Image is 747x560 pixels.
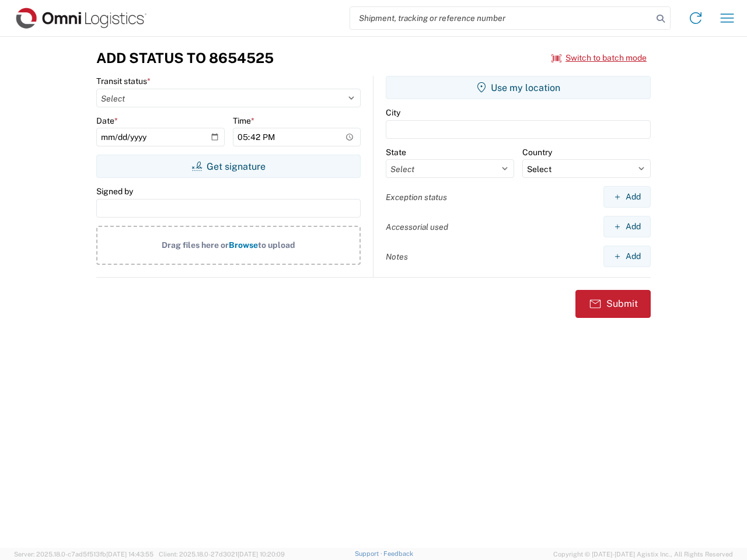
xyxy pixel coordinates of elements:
[96,116,118,126] label: Date
[355,550,384,557] a: Support
[386,76,651,99] button: Use my location
[233,116,254,126] label: Time
[258,240,295,250] span: to upload
[551,48,647,68] button: Switch to batch mode
[386,251,408,262] label: Notes
[350,7,652,29] input: Shipment, tracking or reference number
[162,240,229,250] span: Drag files here or
[96,186,133,197] label: Signed by
[603,246,651,267] button: Add
[603,216,651,237] button: Add
[386,222,448,232] label: Accessorial used
[14,551,153,558] span: Server: 2025.18.0-c7ad5f513fb
[553,549,733,559] span: Copyright © [DATE]-[DATE] Agistix Inc., All Rights Reserved
[159,551,285,558] span: Client: 2025.18.0-27d3021
[386,192,447,202] label: Exception status
[229,240,258,250] span: Browse
[96,76,151,86] label: Transit status
[96,50,274,66] h3: Add Status to 8654525
[383,550,413,557] a: Feedback
[386,147,406,157] label: State
[386,107,400,118] label: City
[522,147,552,157] label: Country
[96,155,361,178] button: Get signature
[106,551,153,558] span: [DATE] 14:43:55
[603,186,651,208] button: Add
[575,290,651,318] button: Submit
[238,551,285,558] span: [DATE] 10:20:09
